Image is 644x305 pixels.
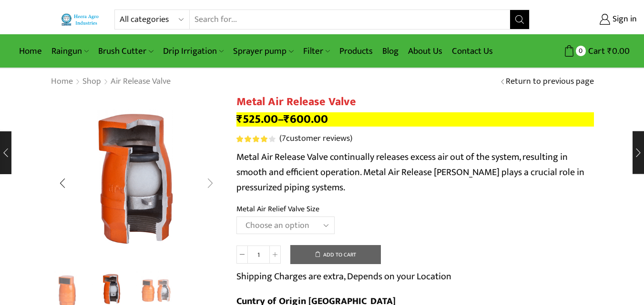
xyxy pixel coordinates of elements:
label: Metal Air Relief Valve Size [236,204,319,215]
input: Product quantity [248,246,269,264]
span: 7 [236,136,277,142]
span: ₹ [236,109,243,129]
a: Raingun [47,40,93,62]
a: Products [335,40,378,62]
span: ₹ [284,109,290,129]
bdi: 525.00 [236,109,278,129]
p: Shipping Charges are extra, Depends on your Location [236,269,451,284]
a: Return to previous page [506,76,594,88]
a: Sign in [544,11,637,28]
span: 7 [282,131,286,146]
button: Add to cart [290,245,381,264]
a: Sprayer pump [228,40,298,62]
h1: Metal Air Release Valve [236,95,594,109]
a: Shop [82,76,102,88]
a: Blog [378,40,403,62]
span: ₹ [607,44,612,59]
p: – [236,112,594,127]
a: Air Release Valve [110,76,171,88]
button: Search button [510,10,529,29]
a: Brush Cutter [93,40,158,62]
a: Filter [298,40,335,62]
a: About Us [403,40,447,62]
span: Cart [586,45,605,58]
span: Sign in [610,13,637,26]
a: (7customer reviews) [279,133,352,145]
p: Metal Air Release Valve continually releases excess air out of the system, resulting in smooth an... [236,149,594,195]
div: Previous slide [51,171,74,195]
bdi: 600.00 [284,109,328,129]
span: Rated out of 5 based on customer ratings [236,136,268,142]
input: Search for... [190,10,510,29]
a: Contact Us [447,40,498,62]
a: Home [14,40,47,62]
div: Next slide [198,171,222,195]
a: Drip Irrigation [158,40,228,62]
a: 0 Cart ₹0.00 [539,42,630,60]
div: Rated 4.14 out of 5 [236,136,275,142]
bdi: 0.00 [607,44,630,59]
div: 2 / 3 [51,95,222,266]
a: Home [51,76,73,88]
nav: Breadcrumb [51,76,171,88]
span: 0 [576,46,586,56]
